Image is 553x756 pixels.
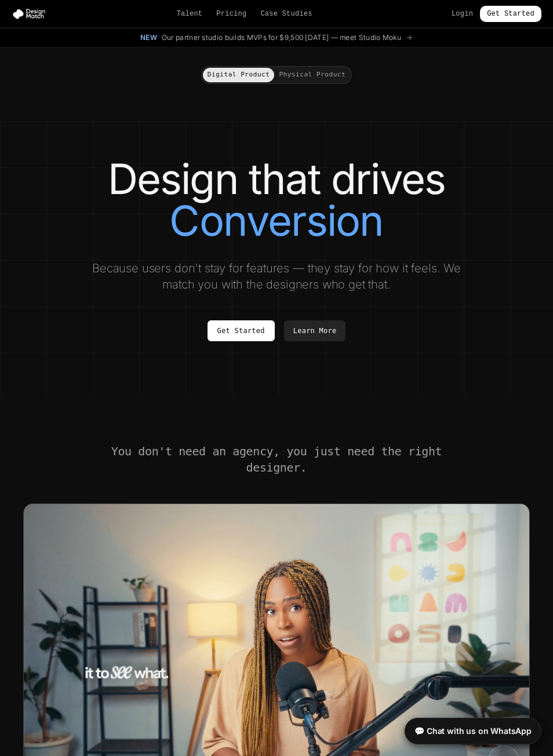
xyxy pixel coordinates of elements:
[216,9,246,19] a: Pricing
[82,260,471,293] p: Because users don't stay for features — they stay for how it feels. We match you with the designe...
[405,718,541,744] a: 💬 Chat with us on WhatsApp
[12,8,51,20] img: Design Match
[208,320,275,341] a: Get Started
[284,320,346,341] a: Learn More
[169,200,383,242] span: Conversion
[177,9,203,19] a: Talent
[274,68,350,82] button: Physical Product
[110,443,443,476] h2: You don't need an agency, you just need the right designer.
[260,9,312,19] a: Case Studies
[162,33,401,42] span: Our partner studio builds MVPs for $9,500 [DATE] — meet Studio Moku
[23,158,530,242] h1: Design that drives
[480,6,541,22] a: Get Started
[203,68,275,82] button: Digital Product
[452,9,473,19] a: Login
[140,33,157,42] span: New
